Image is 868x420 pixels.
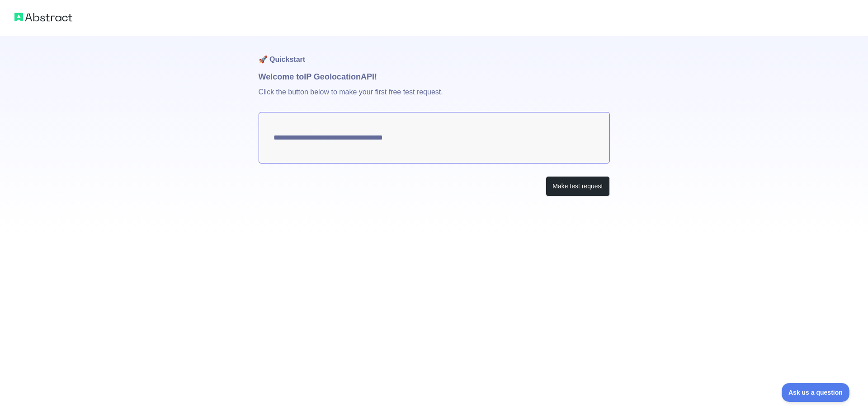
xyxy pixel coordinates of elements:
p: Click the button below to make your first free test request. [259,83,610,112]
h1: Welcome to IP Geolocation API! [259,70,610,83]
img: Abstract logo [14,11,72,23]
button: Make test request [546,176,609,196]
h1: 🚀 Quickstart [259,36,610,70]
iframe: Toggle Customer Support [782,383,850,402]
